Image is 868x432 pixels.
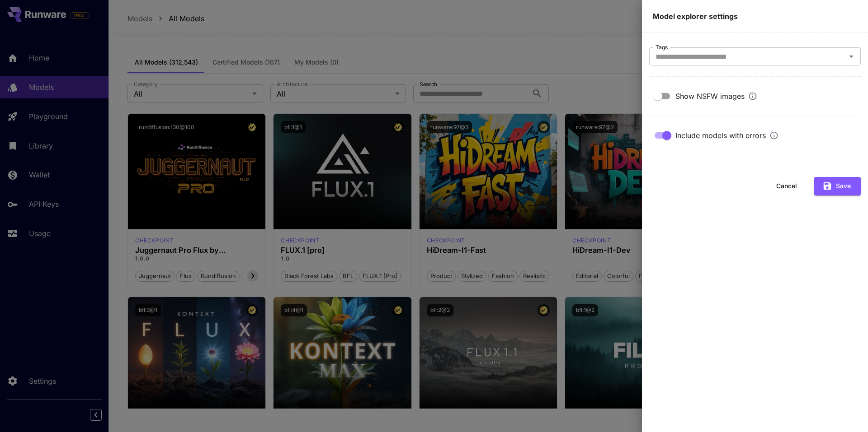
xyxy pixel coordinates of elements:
div: Include models with errors [675,130,778,141]
button: Cancel [766,177,807,195]
button: Open [845,50,858,63]
label: Tags [656,43,668,51]
div: Show NSFW images [675,91,757,102]
svg: This option will display nsfw images [748,92,757,101]
svg: This option will show up models that might be broken [769,131,778,140]
p: Model explorer settings [653,11,857,22]
button: Save [814,177,861,195]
